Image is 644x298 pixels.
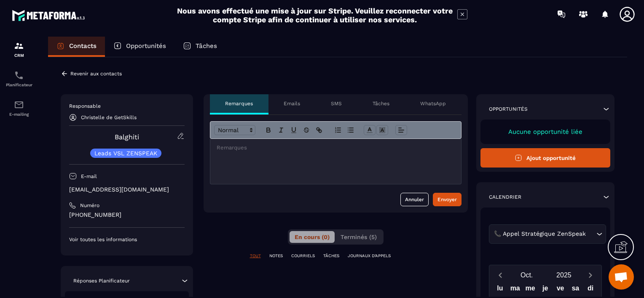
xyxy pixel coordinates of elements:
[489,224,606,244] div: Search for option
[553,282,568,297] div: ve
[480,148,611,168] button: Ajout opportunité
[94,150,157,156] p: Leads VSL ZENSPEAK
[493,269,508,281] button: Previous month
[583,282,598,297] div: di
[538,282,553,297] div: je
[48,37,105,57] a: Contacts
[2,53,36,58] p: CRM
[69,103,185,109] p: Responsable
[295,234,330,240] span: En cours (0)
[177,6,453,24] h2: Nous avons effectué une mise à jour sur Stripe. Veuillez reconnecter votre compte Stripe afin de ...
[250,253,261,259] p: TOUT
[489,106,528,112] p: Opportunités
[492,229,588,239] span: 📞 Appel Stratégique ZenSpeak
[433,193,462,206] button: Envoyer
[290,231,335,243] button: En cours (0)
[174,37,225,57] a: Tâches
[126,42,166,50] p: Opportunités
[437,195,457,204] div: Envoyer
[331,100,342,107] p: SMS
[588,229,594,239] input: Search for option
[335,231,382,243] button: Terminés (5)
[284,100,300,107] p: Emails
[508,268,545,282] button: Open months overlay
[291,253,315,259] p: COURRIELS
[348,253,391,259] p: JOURNAUX D'APPELS
[115,133,139,141] a: Balghiti
[420,100,446,107] p: WhatsApp
[373,100,389,107] p: Tâches
[323,253,339,259] p: TÂCHES
[69,211,185,219] p: [PHONE_NUMBER]
[196,42,217,50] p: Tâches
[489,128,602,136] p: Aucune opportunité liée
[80,202,99,209] p: Numéro
[14,100,24,110] img: email
[489,194,521,200] p: Calendrier
[493,282,508,297] div: lu
[400,193,429,206] button: Annuler
[341,234,377,240] span: Terminés (5)
[582,269,598,281] button: Next month
[81,173,97,180] p: E-mail
[81,114,137,120] p: Christelle de GetSkills
[14,70,24,80] img: scheduler
[69,42,97,50] p: Contacts
[2,93,36,123] a: emailemailE-mailing
[2,112,36,117] p: E-mailing
[523,282,538,297] div: me
[73,277,130,284] p: Réponses Planificateur
[12,8,88,23] img: logo
[69,186,185,194] p: [EMAIL_ADDRESS][DOMAIN_NAME]
[69,236,185,243] p: Voir toutes les informations
[568,282,583,297] div: sa
[105,37,174,57] a: Opportunités
[507,282,523,297] div: ma
[2,82,36,87] p: Planificateur
[545,268,582,282] button: Open years overlay
[2,64,36,93] a: schedulerschedulerPlanificateur
[70,71,122,77] p: Revenir aux contacts
[225,100,253,107] p: Remarques
[14,41,24,51] img: formation
[269,253,283,259] p: NOTES
[2,35,36,64] a: formationformationCRM
[609,264,634,290] div: Ouvrir le chat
